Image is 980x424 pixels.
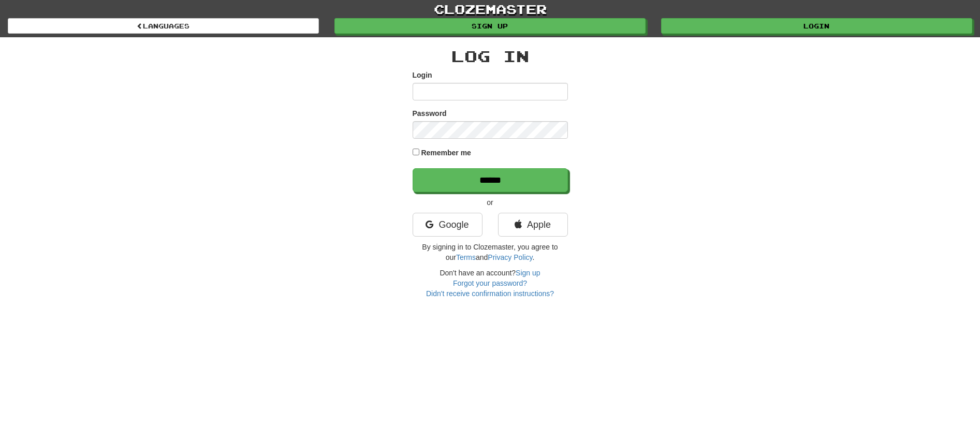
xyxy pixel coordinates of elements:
label: Password [413,108,447,119]
a: Terms [456,253,476,261]
p: By signing in to Clozemaster, you agree to our and . [413,242,568,262]
p: or [413,197,568,208]
label: Remember me [421,148,471,158]
label: Login [413,70,432,80]
h2: Log In [413,48,568,65]
div: Don't have an account? [413,268,568,299]
a: Login [661,18,972,34]
a: Didn't receive confirmation instructions? [426,289,554,298]
a: Google [413,213,482,237]
a: Sign up [516,269,540,277]
a: Languages [8,18,319,34]
a: Forgot your password? [453,279,527,287]
a: Sign up [334,18,646,34]
a: Privacy Policy [488,253,532,261]
a: Apple [498,213,568,237]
